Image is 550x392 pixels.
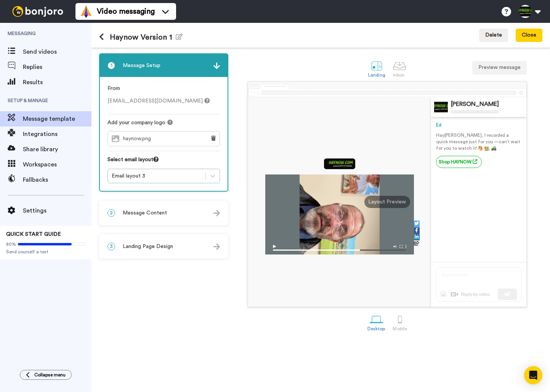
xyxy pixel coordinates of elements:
img: Profile Image [434,100,448,114]
span: [EMAIL_ADDRESS][DOMAIN_NAME] [107,98,210,104]
button: Close [516,29,542,42]
div: [PERSON_NAME] [451,101,499,108]
span: Replies [23,62,91,72]
span: Workspaces [23,160,91,169]
a: Inbox [389,55,410,82]
label: From [107,85,120,93]
span: Fallbacks [23,175,91,184]
button: Collapse menu [20,370,72,380]
span: Results [23,78,91,87]
span: Collapse menu [34,372,66,378]
img: bj-logo-header-white.svg [9,6,66,17]
span: Settings [23,206,91,215]
div: Landing [368,72,385,78]
div: Select email layout [107,156,220,169]
span: 1 [107,62,115,69]
span: Add your company logo [107,119,165,126]
span: 80% [6,241,16,247]
div: Layout Preview [364,196,410,208]
div: Inbox [393,72,406,78]
button: Preview message [472,61,527,75]
span: 3 [107,243,115,250]
h1: Haynow Version 1 [99,33,183,42]
div: Open Intercom Messenger [524,366,542,384]
div: Email layout 3 [112,172,202,180]
span: Video messaging [97,6,155,17]
span: Send yourself a test [6,249,85,255]
span: Landing Page Design [123,243,173,250]
div: Ed [436,122,521,128]
img: reply-preview.svg [436,267,521,302]
img: arrow.svg [213,210,220,216]
span: Message Setup [123,62,160,69]
div: 2Message Content [99,201,228,225]
span: Message Content [123,209,167,217]
span: Send videos [23,47,91,56]
span: Message template [23,114,91,123]
a: Shop HAYNOW [436,156,482,168]
img: 398b0d2d-d52f-4d5a-bb4f-8968adb9b67c [322,157,358,171]
p: Hay [PERSON_NAME] , I recorded a quick message just for you —can’t wait for you to watch it!🐴 🧑‍🌾 🚜 [436,132,521,152]
img: arrow.svg [213,243,220,250]
img: vm-color.svg [80,5,92,18]
div: 3Landing Page Design [99,234,228,259]
img: player-controls-full.svg [265,241,414,254]
div: Desktop [367,326,385,331]
a: Landing [364,55,389,82]
div: Mobile [393,326,407,331]
img: arrow.svg [213,62,220,69]
span: Integrations [23,130,91,139]
a: Mobile [389,309,410,335]
span: haynow.png [123,136,155,142]
span: Share library [23,145,91,154]
a: Desktop [364,309,389,335]
button: Delete [479,29,508,42]
span: QUICK START GUIDE [6,232,61,237]
span: 2 [107,209,115,217]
